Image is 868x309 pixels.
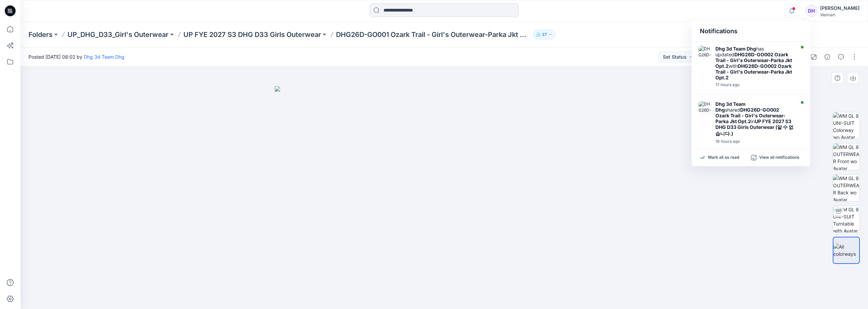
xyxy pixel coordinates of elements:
[715,101,793,137] div: shared in
[542,31,547,38] p: 37
[533,30,555,39] button: 37
[715,139,793,144] div: Wednesday, September 10, 2025 09:53
[715,101,746,113] strong: Dhg 3d Team Dhg
[833,175,860,201] img: WM GL 8 OUTERWEAR Back wo Avatar
[28,30,53,39] a: Folders
[715,52,792,69] strong: DHG26D-GO002 Ozark Trail - Girl's Outerwear-Parka Jkt Opt.2
[336,30,531,39] p: DHG26D-GO001 Ozark Trail - Girl's Outerwear-Parka Jkt Opt.1
[759,155,800,161] p: View all notifications
[84,54,124,60] a: Dhg 3d Team Dhg
[715,82,793,87] div: Wednesday, September 10, 2025 11:08
[698,46,712,59] img: DHG26D-GO002 Ozark Trail - Girl's Outerwear-Parka Jkt Opt.2
[28,53,124,60] span: Posted [DATE] 08:02 by
[833,143,860,170] img: WM GL 8 OUTERWEAR Front wo Avatar
[715,118,793,136] strong: UP FYE 2027 S3 DHG D33 Girls Outerwear (알 수 없습니다.)
[805,5,817,17] div: DH
[820,12,860,17] div: Walmart
[715,46,756,52] strong: Dhg 3d Team Dhg
[715,107,786,124] strong: DHG26D-GO002 Ozark Trail - Girl's Outerwear-Parka Jkt Opt.2
[715,63,792,80] strong: DHG26D-GO002 Ozark Trail - Girl's Outerwear-Parka Jkt Opt.2
[692,21,810,42] div: Notifications
[67,30,169,39] a: UP_DHG_D33_Girl's Outerwear
[820,4,860,12] div: [PERSON_NAME]
[833,206,860,232] img: WM GL 8 UNI-SUIT Turntable with Avatar
[715,46,793,80] div: has updated with
[698,101,712,115] img: DHG26D-GO002 Ozark Trail - Girl's Outerwear-Parka Jkt Opt.2
[708,155,739,161] p: Mark all as read
[833,243,859,257] img: All colorways
[822,52,833,62] button: Details
[183,30,321,39] a: UP FYE 2027 S3 DHG D33 Girls Outerwear
[833,112,860,139] img: WM GL 8 UNI-SUIT Colorway wo Avatar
